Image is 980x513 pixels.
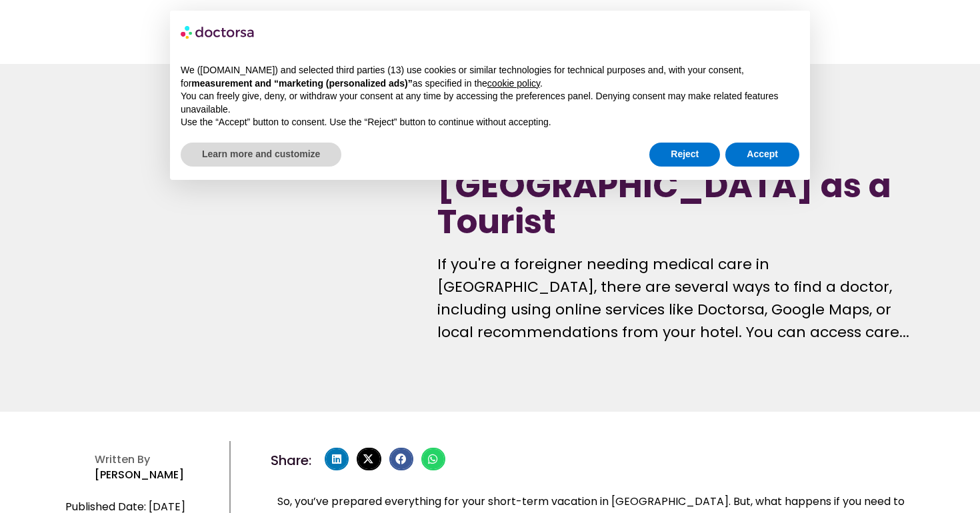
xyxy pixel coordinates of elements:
[95,466,223,484] p: [PERSON_NAME]
[181,90,799,116] p: You can freely give, deny, or withdraw your consent at any time by accessing the preferences pane...
[325,448,349,470] div: Share on linkedin
[437,253,915,344] div: If you're a foreigner needing medical care in [GEOGRAPHIC_DATA], there are several ways to find a...
[181,143,341,167] button: Learn more and customize
[649,143,720,167] button: Reject
[65,455,87,477] img: author
[181,64,799,90] p: We ([DOMAIN_NAME]) and selected third parties (13) use cookies or similar technologies for techni...
[271,454,311,467] h4: Share:
[487,78,540,89] a: cookie policy
[181,21,255,43] img: logo
[181,116,799,129] p: Use the “Accept” button to consent. Use the “Reject” button to continue without accepting.
[191,78,412,89] strong: measurement and “marketing (personalized ads)”
[389,448,413,470] div: Share on facebook
[95,453,223,466] h4: Written By
[421,448,445,470] div: Share on whatsapp
[725,143,799,167] button: Accept
[437,132,915,240] h1: Seeing a Doctor in [GEOGRAPHIC_DATA] as a Tourist
[357,448,381,470] div: Share on x-twitter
